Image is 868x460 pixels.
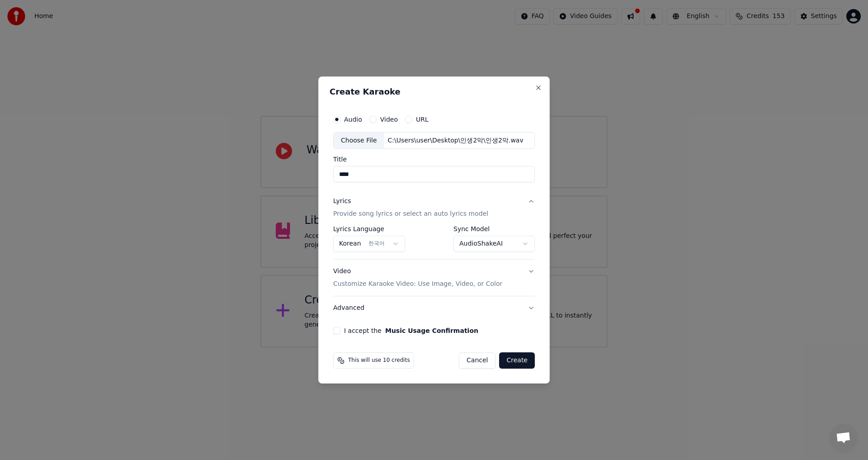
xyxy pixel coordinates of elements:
[348,357,410,364] span: This will use 10 credits
[499,352,535,369] button: Create
[333,190,535,226] button: LyricsProvide song lyrics or select an auto lyrics model
[333,156,535,163] label: Title
[333,226,535,260] div: LyricsProvide song lyrics or select an auto lyrics model
[344,116,362,123] label: Audio
[333,197,351,206] div: Lyrics
[416,116,429,123] label: URL
[333,226,405,232] label: Lyrics Language
[333,267,502,289] div: Video
[330,88,538,96] h2: Create Karaoke
[333,260,535,296] button: VideoCustomize Karaoke Video: Use Image, Video, or Color
[385,327,478,334] button: I accept the
[333,210,488,219] p: Provide song lyrics or select an auto lyrics model
[333,280,502,289] p: Customize Karaoke Video: Use Image, Video, or Color
[384,136,527,145] div: C:\Users\user\Desktop\인생2막\인생2막.wav
[453,226,535,232] label: Sync Model
[344,327,478,334] label: I accept the
[333,296,535,320] button: Advanced
[334,133,384,149] div: Choose File
[380,116,398,123] label: Video
[459,352,495,369] button: Cancel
